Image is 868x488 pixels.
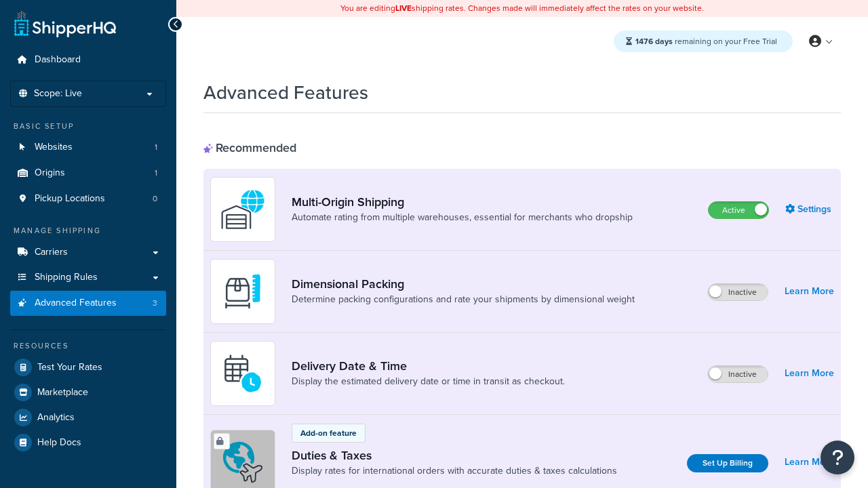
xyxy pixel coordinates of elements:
[35,142,73,153] span: Websites
[35,193,105,205] span: Pickup Locations
[785,200,834,219] a: Settings
[35,272,98,283] span: Shipping Rules
[35,298,117,309] span: Advanced Features
[785,364,834,383] a: Learn More
[10,291,166,316] a: Advanced Features3
[292,277,635,291] a: Dimensional Packing
[203,79,368,106] h1: Advanced Features
[708,366,768,382] label: Inactive
[709,202,768,218] label: Active
[10,405,166,430] a: Analytics
[708,284,768,300] label: Inactive
[10,161,166,186] li: Origins
[35,54,81,66] span: Dashboard
[10,265,166,290] a: Shipping Rules
[10,186,166,211] a: Pickup Locations0
[10,430,166,455] a: Help Docs
[10,135,166,160] a: Websites1
[155,142,157,153] span: 1
[37,387,88,399] span: Marketplace
[292,359,565,373] a: Delivery Date & Time
[10,186,166,211] li: Pickup Locations
[292,464,617,478] a: Display rates for international orders with accurate duties & taxes calculations
[10,355,166,380] a: Test Your Rates
[153,193,157,205] span: 0
[10,240,166,265] a: Carriers
[292,195,633,209] a: Multi-Origin Shipping
[292,211,633,224] a: Automate rating from multiple warehouses, essential for merchants who dropship
[37,412,75,424] span: Analytics
[785,453,834,472] a: Learn More
[10,291,166,316] li: Advanced Features
[155,167,157,179] span: 1
[153,298,157,309] span: 3
[37,362,102,373] span: Test Your Rates
[10,225,166,237] div: Manage Shipping
[785,282,834,301] a: Learn More
[10,340,166,352] div: Resources
[10,161,166,186] a: Origins1
[219,350,267,397] img: gfkeb5ejjkALwAAAABJRU5ErkJggg==
[395,2,412,14] b: LIVE
[37,437,81,449] span: Help Docs
[300,427,357,439] p: Add-on feature
[35,247,68,258] span: Carriers
[10,121,166,132] div: Basic Setup
[687,454,768,472] a: Set Up Billing
[635,35,777,47] span: remaining on your Free Trial
[292,293,635,306] a: Determine packing configurations and rate your shipments by dimensional weight
[219,186,267,233] img: WatD5o0RtDAAAAAElFTkSuQmCC
[10,380,166,405] a: Marketplace
[219,268,267,315] img: DTVBYsAAAAAASUVORK5CYII=
[203,140,296,155] div: Recommended
[10,47,166,73] a: Dashboard
[35,167,65,179] span: Origins
[292,448,617,463] a: Duties & Taxes
[10,135,166,160] li: Websites
[821,441,854,474] button: Open Resource Center
[34,88,82,100] span: Scope: Live
[635,35,673,47] strong: 1476 days
[292,375,565,388] a: Display the estimated delivery date or time in transit as checkout.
